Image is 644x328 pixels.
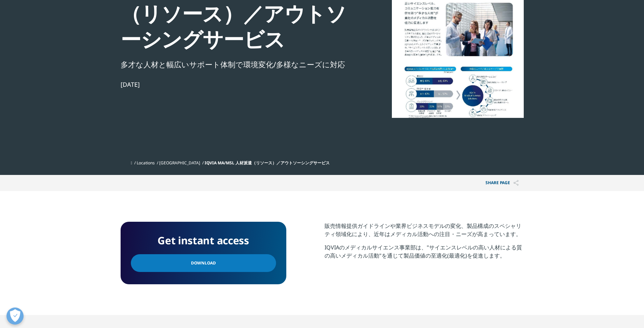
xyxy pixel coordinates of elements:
div: [DATE] [121,80,355,88]
h4: Get instant access [131,232,276,249]
button: 優先設定センターを開く [6,307,24,325]
span: Download [191,259,216,267]
p: Share PAGE [480,175,524,191]
img: Share PAGE [513,180,519,186]
p: 販売情報提供ガイドラインや業界ビジネスモデルの変化、製品構成のスペシャリティ領域化により、近年はメディカル活動への注目・ニーズが高まっています。 [325,222,524,243]
a: Locations [137,160,155,166]
p: IQVIAのメディカルサイエンス事業部は、"サイエンスレベルの高い人材による質の高いメディカル活動"を通じて製品価値の至適化(最適化)を促進します。 [325,243,524,265]
span: IQVIA MA/MSL 人材派遣（リソース）／アウトソーシングサービス [205,160,330,166]
div: 多才な人材と幅広いサポート体制で環境変化/多様なニーズに対応 [121,58,355,70]
button: Share PAGEShare PAGE [480,175,524,191]
a: [GEOGRAPHIC_DATA] [159,160,200,166]
a: Download [131,254,276,272]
